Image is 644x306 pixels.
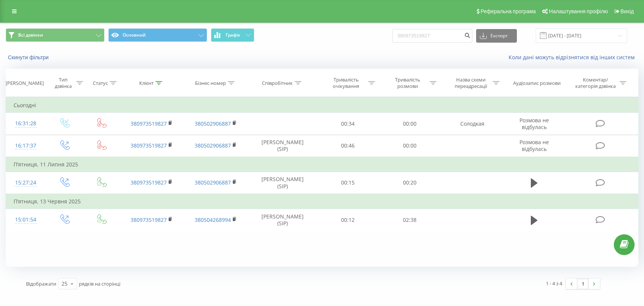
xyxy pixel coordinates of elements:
[549,8,608,14] span: Налаштування профілю
[131,179,167,186] a: 380973519827
[392,29,472,43] input: Пошук за номером
[14,175,38,190] div: 15:27:24
[546,280,562,287] div: 1 - 4 з 4
[26,280,56,287] span: Відображати
[317,209,379,231] td: 00:12
[476,29,517,43] button: Експорт
[131,120,167,127] a: 380973519827
[577,278,589,289] a: 1
[195,179,231,186] a: 380502906887
[450,77,491,89] div: Назва схеми переадресації
[139,80,154,86] div: Клієнт
[195,80,226,86] div: Бізнес номер
[481,8,536,14] span: Реферальна програма
[326,77,366,89] div: Тривалість очікування
[195,216,231,223] a: 380504268994
[61,280,68,288] div: 25
[195,120,231,127] a: 380502906887
[379,209,441,231] td: 02:38
[108,28,207,42] button: Основний
[211,28,254,42] button: Графік
[131,216,167,223] a: 380973519827
[6,157,638,172] td: П’ятниця, 11 Липня 2025
[573,77,618,89] div: Коментар/категорія дзвінка
[379,172,441,194] td: 00:20
[317,172,379,194] td: 00:15
[52,77,74,89] div: Тип дзвінка
[6,28,105,42] button: Всі дзвінки
[6,194,638,209] td: П’ятниця, 13 Червня 2025
[6,80,44,86] div: [PERSON_NAME]
[226,32,240,38] span: Графік
[93,80,108,86] div: Статус
[18,32,43,38] span: Всі дзвінки
[513,80,561,86] div: Аудіозапис розмови
[248,135,317,157] td: [PERSON_NAME] (SIP)
[262,80,293,86] div: Співробітник
[317,135,379,157] td: 00:46
[195,142,231,149] a: 380502906887
[248,209,317,231] td: [PERSON_NAME] (SIP)
[248,172,317,194] td: [PERSON_NAME] (SIP)
[79,280,120,287] span: рядків на сторінці
[509,54,638,61] a: Коли дані можуть відрізнятися вiд інших систем
[14,116,38,131] div: 16:31:28
[520,117,549,131] span: Розмова не відбулась
[14,138,38,153] div: 16:17:37
[6,54,52,61] button: Скинути фільтри
[6,98,638,113] td: Сьогодні
[379,113,441,135] td: 00:00
[621,8,634,14] span: Вихід
[379,135,441,157] td: 00:00
[618,263,636,281] iframe: Intercom live chat
[131,142,167,149] a: 380973519827
[387,77,428,89] div: Тривалість розмови
[14,212,38,227] div: 15:01:54
[520,138,549,152] span: Розмова не відбулась
[317,113,379,135] td: 00:34
[440,113,504,135] td: Солодкая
